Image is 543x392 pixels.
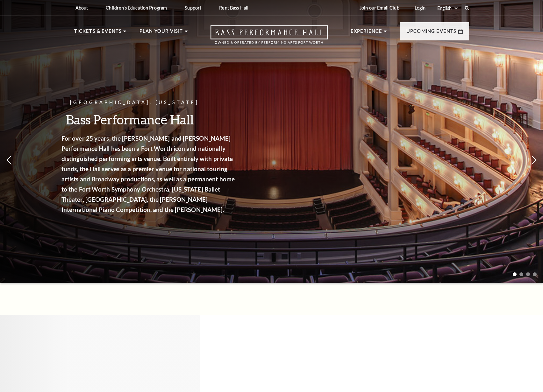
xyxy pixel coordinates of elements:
p: [GEOGRAPHIC_DATA], [US_STATE] [72,99,247,107]
p: Tickets & Events [74,27,122,39]
p: Rent Bass Hall [219,5,248,10]
h3: Bass Performance Hall [72,111,247,128]
strong: For over 25 years, the [PERSON_NAME] and [PERSON_NAME] Performance Hall has been a Fort Worth ico... [72,135,245,213]
p: Support [185,5,201,10]
p: Experience [351,27,382,39]
select: Select: [436,5,459,11]
p: Upcoming Events [406,27,457,39]
p: About [75,5,88,10]
p: Plan Your Visit [139,27,183,39]
p: Children's Education Program [106,5,167,10]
